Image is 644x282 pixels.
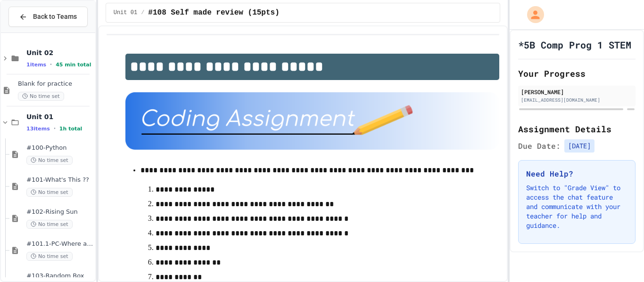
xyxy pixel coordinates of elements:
span: No time set [26,156,73,165]
span: Due Date: [518,140,561,152]
span: • [54,125,56,132]
div: My Account [517,4,546,25]
div: [PERSON_NAME] [521,88,633,96]
span: No time set [18,92,64,101]
h3: Need Help? [526,168,627,179]
span: 1h total [59,126,83,132]
h2: Assignment Details [518,122,636,136]
span: No time set [26,252,73,261]
span: #101-What's This ?? [26,176,93,184]
span: No time set [26,188,73,197]
span: 1 items [26,62,46,68]
div: [EMAIL_ADDRESS][DOMAIN_NAME] [521,97,633,104]
span: / [141,9,144,16]
span: Unit 02 [26,48,93,57]
span: #102-Rising Sun [26,208,93,216]
h1: *5B Comp Prog 1 STEM [518,38,631,51]
span: Unit 01 [26,113,93,121]
h2: Your Progress [518,67,636,80]
span: #108 Self made review (15pts) [148,7,279,18]
span: Unit 01 [114,9,137,16]
span: Back to Teams [33,12,77,22]
span: [DATE] [564,139,594,153]
span: • [50,61,52,68]
span: #103-Random Box [26,272,93,280]
span: Blank for practice [18,80,93,88]
span: 13 items [26,126,50,132]
span: #100-Python [26,144,93,152]
span: 45 min total [56,62,91,68]
span: #101.1-PC-Where am I? [26,240,93,248]
button: Back to Teams [8,7,88,27]
span: No time set [26,220,73,229]
p: Switch to "Grade View" to access the chat feature and communicate with your teacher for help and ... [526,183,627,230]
